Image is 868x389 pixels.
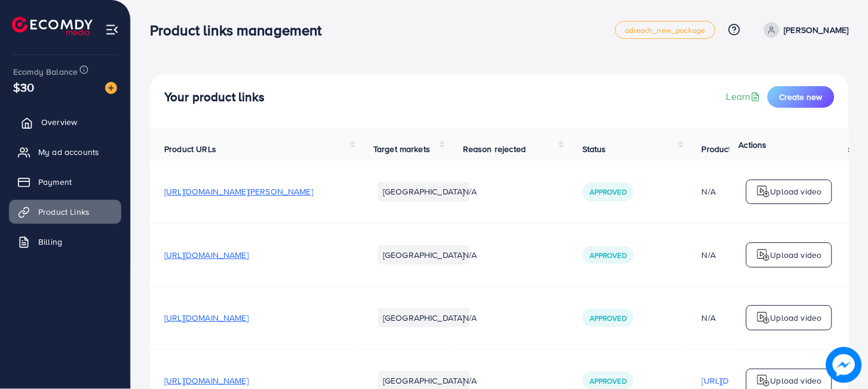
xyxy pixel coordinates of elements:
[13,66,78,78] span: Ecomdy Balance
[702,249,786,261] div: N/A
[463,375,477,387] span: N/A
[105,23,119,37] img: menu
[38,176,72,188] span: Payment
[702,186,786,197] div: N/A
[756,248,771,262] img: logo
[625,26,706,34] span: adreach_new_package
[771,184,822,199] p: Upload video
[826,347,862,383] img: image
[164,249,249,261] span: [URL][DOMAIN_NAME]
[463,186,477,197] span: N/A
[150,22,332,39] h3: Product links management
[590,313,627,323] span: Approved
[702,373,786,388] p: [URL][DOMAIN_NAME]
[164,186,313,197] span: [URL][DOMAIN_NAME][PERSON_NAME]
[771,311,822,325] p: Upload video
[739,139,767,151] span: Actions
[38,206,90,218] span: Product Links
[12,17,93,35] img: logo
[756,184,771,199] img: logo
[590,187,627,197] span: Approved
[9,200,121,224] a: Product Links
[756,373,771,388] img: logo
[756,311,771,325] img: logo
[378,245,470,265] li: [GEOGRAPHIC_DATA]
[771,248,822,262] p: Upload video
[378,182,470,201] li: [GEOGRAPHIC_DATA]
[463,312,477,324] span: N/A
[463,143,526,155] span: Reason rejected
[38,146,99,158] span: My ad accounts
[164,312,249,324] span: [URL][DOMAIN_NAME]
[38,236,62,248] span: Billing
[9,140,121,164] a: My ad accounts
[164,90,265,105] h4: Your product links
[702,143,754,155] span: Product video
[590,250,627,260] span: Approved
[13,78,34,96] span: $30
[9,230,121,254] a: Billing
[726,90,763,104] a: Learn
[105,82,117,94] img: image
[615,21,716,39] a: adreach_new_package
[771,373,822,388] p: Upload video
[164,375,249,387] span: [URL][DOMAIN_NAME]
[702,312,786,324] div: N/A
[378,308,470,327] li: [GEOGRAPHIC_DATA]
[768,86,835,108] button: Create new
[9,170,121,194] a: Payment
[582,143,606,155] span: Status
[373,143,430,155] span: Target markets
[41,116,77,128] span: Overview
[759,22,849,38] a: [PERSON_NAME]
[9,110,121,134] a: Overview
[164,143,216,155] span: Product URLs
[463,249,477,261] span: N/A
[780,91,823,103] span: Create new
[590,376,627,386] span: Approved
[784,23,849,37] p: [PERSON_NAME]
